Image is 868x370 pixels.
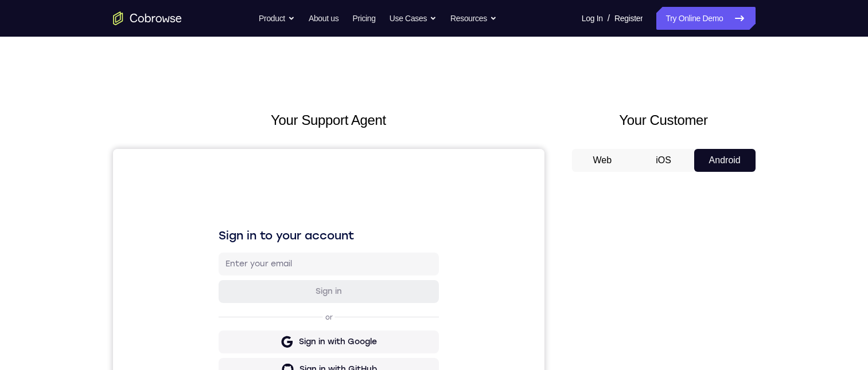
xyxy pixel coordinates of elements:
[309,7,338,30] a: About us
[183,270,267,281] div: Sign in with Zendesk
[186,215,264,226] div: Sign in with GitHub
[572,110,756,131] h2: Your Customer
[694,149,756,172] button: Android
[656,7,755,30] a: Try Online Demo
[572,149,633,172] button: Web
[259,7,295,30] button: Product
[106,264,326,287] button: Sign in with Zendesk
[608,11,610,25] span: /
[450,7,497,30] button: Resources
[106,209,326,232] button: Sign in with GitHub
[633,149,694,172] button: iOS
[614,7,643,30] a: Register
[106,237,326,259] button: Sign in with Intercom
[390,7,437,30] button: Use Cases
[106,296,326,305] p: Don't have an account?
[186,187,264,199] div: Sign in with Google
[194,297,275,305] a: Create a new account
[352,7,375,30] a: Pricing
[582,7,603,30] a: Log In
[113,110,544,131] h2: Your Support Agent
[106,182,326,204] button: Sign in with Google
[182,242,268,254] div: Sign in with Intercom
[113,11,182,25] a: Go to the home page
[210,164,222,173] p: or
